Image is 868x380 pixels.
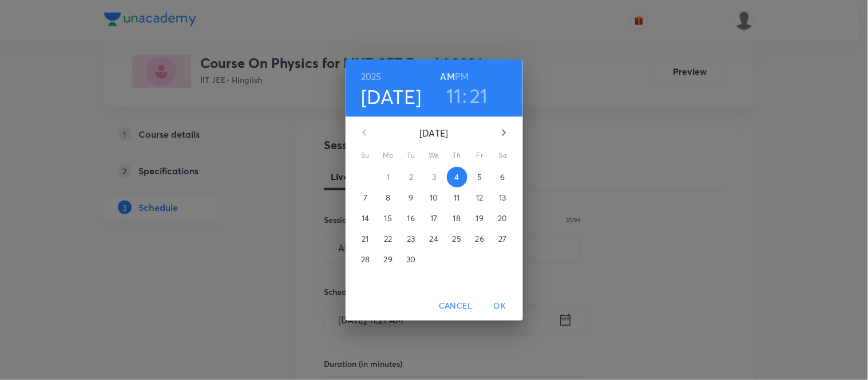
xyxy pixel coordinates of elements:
[378,229,399,249] button: 22
[441,69,455,85] button: AM
[378,208,399,229] button: 15
[454,192,459,203] p: 11
[361,69,382,85] button: 2025
[470,187,490,208] button: 12
[500,171,505,183] p: 6
[430,192,438,203] p: 10
[453,213,461,224] p: 18
[363,192,367,203] p: 7
[486,299,514,313] span: OK
[470,167,490,187] button: 5
[470,208,490,229] button: 19
[493,150,513,161] span: Sa
[378,249,399,270] button: 29
[378,150,399,161] span: Mo
[434,295,477,317] button: Cancel
[384,233,392,245] p: 22
[439,299,472,313] span: Cancel
[476,192,483,203] p: 12
[424,208,445,229] button: 17
[470,83,488,107] button: 21
[453,233,461,245] p: 25
[498,213,507,224] p: 20
[406,254,415,265] p: 30
[424,187,445,208] button: 10
[477,171,482,183] p: 5
[355,187,376,208] button: 7
[455,69,469,85] button: PM
[493,167,513,187] button: 6
[446,83,462,107] button: 11
[493,208,513,229] button: 20
[447,208,467,229] button: 18
[378,126,490,140] p: [DATE]
[493,229,513,249] button: 27
[355,150,376,161] span: Su
[424,229,445,249] button: 24
[401,187,422,208] button: 9
[499,192,506,203] p: 13
[475,233,484,245] p: 26
[493,187,513,208] button: 13
[386,192,390,203] p: 8
[498,233,506,245] p: 27
[361,254,370,265] p: 28
[430,213,437,224] p: 17
[361,85,422,109] button: [DATE]
[401,249,422,270] button: 30
[362,213,369,224] p: 14
[447,167,467,187] button: 4
[447,229,467,249] button: 25
[401,150,422,161] span: Tu
[409,192,413,203] p: 9
[447,150,467,161] span: Th
[385,213,392,224] p: 15
[355,229,376,249] button: 21
[401,229,422,249] button: 23
[384,254,393,265] p: 29
[401,208,422,229] button: 16
[407,233,415,245] p: 23
[482,295,518,317] button: OK
[476,213,483,224] p: 19
[447,187,467,208] button: 11
[378,187,399,208] button: 8
[407,213,415,224] p: 16
[470,229,490,249] button: 26
[355,208,376,229] button: 14
[362,233,368,245] p: 21
[430,233,438,245] p: 24
[424,150,445,161] span: We
[454,171,459,183] p: 4
[463,83,467,107] h3: :
[470,150,490,161] span: Fr
[355,249,376,270] button: 28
